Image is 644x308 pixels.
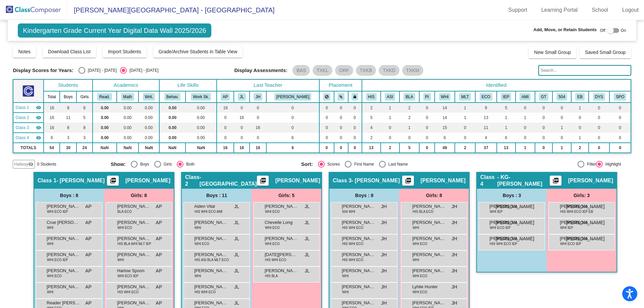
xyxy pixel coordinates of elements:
button: Notes [13,46,36,58]
div: Boys : 11 [182,189,252,202]
td: 0 [217,133,234,143]
td: 0 [348,143,362,153]
span: JL [305,203,310,210]
span: [PERSON_NAME] [568,177,613,184]
th: Dyslexia Services [589,91,609,103]
div: Both [183,161,195,167]
th: Individualized Education Plan [497,91,516,103]
button: Print Students Details [257,176,269,186]
span: Class 2 [15,115,29,121]
span: Add, Move, or Retain Students [533,26,597,33]
div: Boys [138,161,149,167]
td: 0.00 [139,113,159,123]
th: Hispanic [362,91,381,103]
td: 0 [250,103,266,113]
mat-icon: visibility [36,105,41,110]
td: 14 [435,113,455,123]
button: Import Students [103,46,147,58]
div: Boys : 8 [34,189,104,202]
div: Girls: 8 [399,189,469,202]
td: 0 [319,143,334,153]
td: 11 [60,113,76,123]
th: Total [44,91,60,103]
td: 0 [571,113,588,123]
td: 0.00 [185,113,217,123]
div: [DATE] - [DATE] [85,67,117,73]
mat-chip: TXKL [313,65,332,76]
div: Girls: 5 [252,189,321,202]
th: Economicaly Disadvantaged [475,91,497,103]
mat-icon: visibility_off [28,162,34,167]
mat-radio-group: Select an option [301,161,487,168]
td: 0 [589,113,609,123]
td: April Porter - Porter [13,103,44,113]
td: 0 [535,123,552,133]
td: 11 [475,123,497,133]
td: 0 [334,123,348,133]
td: 3 [76,133,92,143]
td: 0 [589,123,609,133]
td: 0.00 [139,103,159,113]
td: TOTALS [13,143,44,153]
td: 0 [571,123,588,133]
td: 14 [435,103,455,113]
th: Life Skills [159,79,217,91]
button: New Small Group [529,46,576,58]
th: Keep with students [334,91,348,103]
td: 0.00 [185,133,217,143]
td: 0 [419,103,434,113]
th: Multi-Racial [455,91,475,103]
td: 5 [497,103,516,113]
td: 0 [319,113,334,123]
button: IEP [501,93,511,101]
th: April Porter [217,91,234,103]
mat-icon: visibility [36,115,41,120]
a: School [586,5,613,15]
td: 16 [217,103,234,113]
td: 0 [334,113,348,123]
button: EB [575,93,585,101]
td: 0.00 [139,123,159,133]
button: Print Students Details [550,176,561,186]
th: Emergent Bilingual [571,91,588,103]
button: Grade/Archive Students in Table View [153,46,243,58]
span: Off [600,27,605,34]
td: 16 [234,113,250,123]
span: AP [85,203,92,210]
td: 1 [516,143,535,153]
td: 0 [234,123,250,133]
span: [PERSON_NAME] [125,177,170,184]
span: Sort: [301,161,313,167]
td: NaN [185,143,217,153]
td: 0 [455,123,475,133]
mat-icon: picture_as_pdf [551,177,559,187]
div: Scores [325,161,340,167]
td: 5 [76,113,92,123]
td: 6 [266,143,319,153]
td: Judith Hale - Hale [13,123,44,133]
td: 0 [381,123,399,133]
td: 0 [419,123,434,133]
td: 0 [419,113,434,123]
button: PI [423,93,431,101]
mat-chip: TXKM [402,65,423,76]
td: 0.00 [185,103,217,113]
button: DYS [593,93,605,101]
td: 0 [334,133,348,143]
span: Download Class List [48,49,91,54]
button: JH [254,93,262,101]
td: 2 [399,103,420,113]
span: Class 3 [333,177,352,184]
span: JL [234,203,239,210]
td: 0 [419,133,434,143]
span: - [PERSON_NAME] [56,177,105,184]
span: - KG-[PERSON_NAME] [497,174,550,187]
span: [PERSON_NAME] [275,177,320,184]
td: 0 [516,123,535,133]
td: 0 [348,133,362,143]
td: 0 [319,133,334,143]
td: 54 [44,143,60,153]
td: 6 [266,133,319,143]
div: Highlight [603,161,621,167]
td: NaN [139,143,159,153]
